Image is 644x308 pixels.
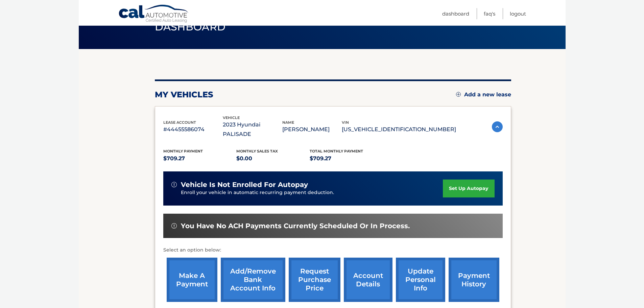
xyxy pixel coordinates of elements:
a: Add/Remove bank account info [221,258,285,302]
p: [PERSON_NAME] [282,125,342,134]
a: payment history [449,258,499,302]
span: Monthly sales Tax [236,149,278,153]
span: Monthly Payment [163,149,203,153]
img: add.svg [456,92,461,97]
p: $709.27 [310,154,383,163]
h2: my vehicles [155,90,213,100]
img: alert-white.svg [171,223,177,229]
a: account details [344,258,392,302]
p: 2023 Hyundai PALISADE [223,120,282,139]
span: vehicle [223,115,240,120]
span: lease account [163,120,196,125]
img: accordion-active.svg [492,121,503,132]
span: You have no ACH payments currently scheduled or in process. [181,222,410,230]
a: make a payment [167,258,217,302]
a: update personal info [396,258,445,302]
span: vin [342,120,349,125]
span: vehicle is not enrolled for autopay [181,181,308,189]
p: Select an option below: [163,246,503,254]
a: set up autopay [443,180,494,197]
p: #44455586074 [163,125,223,134]
a: Cal Automotive [118,4,189,24]
a: FAQ's [484,8,495,19]
p: [US_VEHICLE_IDENTIFICATION_NUMBER] [342,125,456,134]
p: $0.00 [236,154,310,163]
p: Enroll your vehicle in automatic recurring payment deduction. [181,189,443,196]
p: $709.27 [163,154,237,163]
a: Dashboard [442,8,469,19]
a: request purchase price [289,258,340,302]
a: Logout [510,8,526,19]
img: alert-white.svg [171,182,177,187]
span: Dashboard [155,21,226,33]
span: name [282,120,294,125]
span: Total Monthly Payment [310,149,363,153]
a: Add a new lease [456,91,511,98]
